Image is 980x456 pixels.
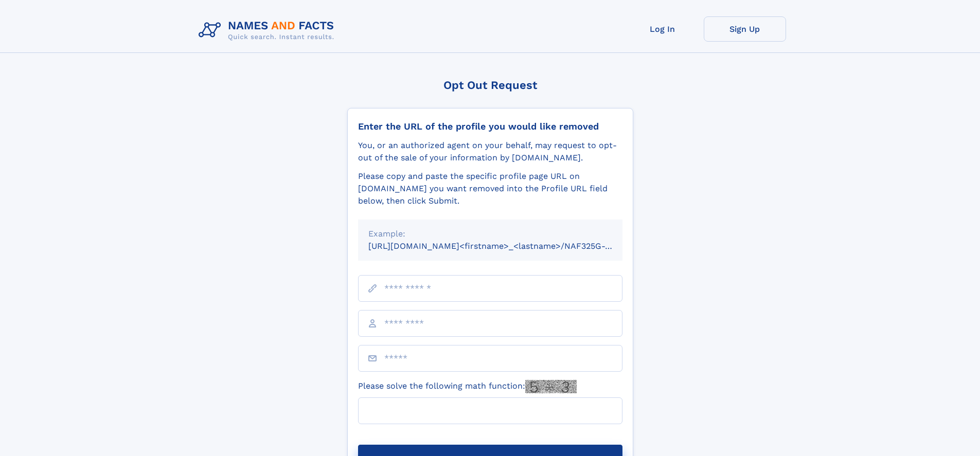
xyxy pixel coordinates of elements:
[358,139,622,164] div: You, or an authorized agent on your behalf, may request to opt-out of the sale of your informatio...
[621,16,704,42] a: Log In
[358,170,622,207] div: Please copy and paste the specific profile page URL on [DOMAIN_NAME] you want removed into the Pr...
[347,79,633,92] div: Opt Out Request
[358,380,577,393] label: Please solve the following math function:
[358,121,622,132] div: Enter the URL of the profile you would like removed
[194,16,343,44] img: Logo Names and Facts
[368,241,642,251] small: [URL][DOMAIN_NAME]<firstname>_<lastname>/NAF325G-xxxxxxxx
[704,16,786,42] a: Sign Up
[368,228,612,240] div: Example:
